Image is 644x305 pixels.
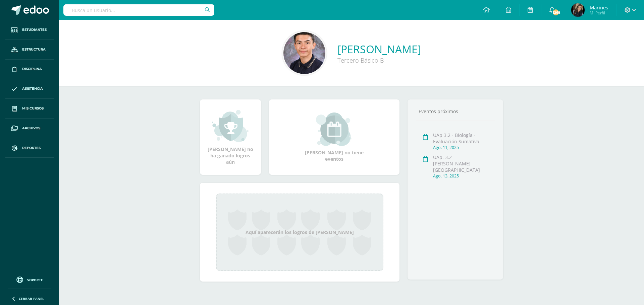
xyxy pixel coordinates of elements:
span: 1268 [552,9,559,16]
span: Estudiantes [22,27,47,32]
a: [PERSON_NAME] [337,42,421,56]
a: Soporte [8,275,51,284]
span: Marines [590,4,608,11]
div: UAp 3.2 - Biología - Evaluación Sumativa [433,132,493,145]
img: 5b9b3b10b614d00fb5a5de4835087b3f.png [283,32,325,74]
div: UAp. 3.2 - [PERSON_NAME][GEOGRAPHIC_DATA] [433,154,493,173]
div: Aquí aparecerán los logros de [PERSON_NAME] [216,194,383,271]
a: Estructura [5,40,54,60]
div: [PERSON_NAME] no tiene eventos [301,112,368,162]
a: Disciplina [5,60,54,79]
a: Reportes [5,138,54,158]
img: event_small.png [316,112,353,146]
span: Reportes [22,145,41,151]
img: achievement_small.png [212,109,249,143]
a: Estudiantes [5,20,54,40]
div: Ago. 13, 2025 [433,173,493,179]
span: Soporte [27,278,43,282]
span: Mis cursos [22,106,44,111]
span: Mi Perfil [590,10,608,16]
a: Asistencia [5,79,54,99]
a: Mis cursos [5,99,54,119]
div: Ago. 11, 2025 [433,145,493,150]
span: Estructura [22,47,46,52]
span: Disciplina [22,66,42,72]
span: Cerrar panel [19,296,44,301]
div: Tercero Básico B [337,56,421,64]
span: Archivos [22,126,40,131]
div: Eventos próximos [416,108,495,115]
span: Asistencia [22,86,43,91]
div: [PERSON_NAME] no ha ganado logros aún [207,109,254,165]
a: Archivos [5,119,54,138]
input: Busca un usuario... [63,4,214,16]
img: 605e646b819ee29ec80621c3529df381.png [571,3,585,17]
